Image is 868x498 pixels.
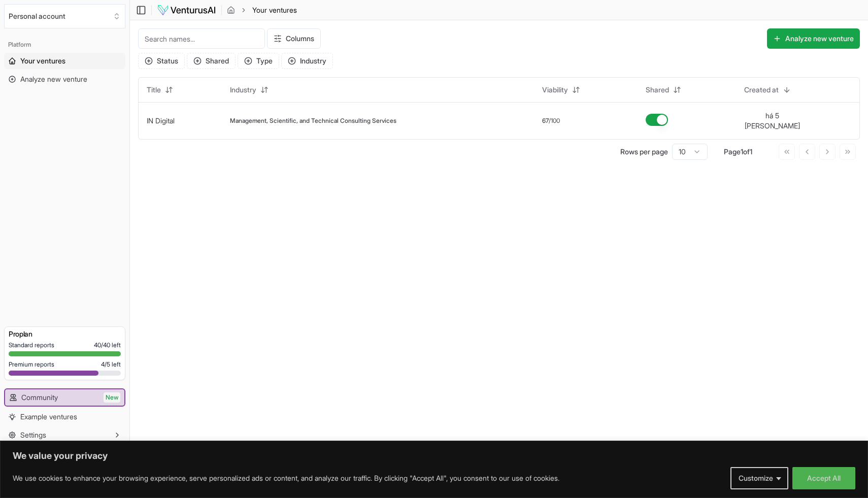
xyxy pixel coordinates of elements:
input: Search names... [138,28,265,49]
button: Accept All [792,467,855,489]
span: Industry [230,85,256,95]
button: Type [238,53,279,69]
span: Management, Scientific, and Technical Consulting Services [230,117,396,125]
span: Title [147,85,161,95]
button: Analyze new venture [767,28,860,49]
span: Community [21,392,58,403]
span: New [104,392,120,403]
button: há 5 [PERSON_NAME] [744,111,800,131]
button: Title [141,82,179,98]
button: IN Digital [147,116,175,126]
button: Industry [224,82,275,98]
span: Example ventures [20,412,77,422]
span: 40 / 40 left [94,341,121,349]
button: Shared [187,53,236,69]
span: Settings [20,430,46,440]
button: Shared [640,82,687,98]
div: Platform [4,37,125,53]
p: We use cookies to enhance your browsing experience, serve personalized ads or content, and analyz... [13,472,559,484]
h3: Pro plan [9,329,121,339]
span: 67 [542,117,549,125]
nav: breadcrumb [227,5,297,15]
span: Analyze new venture [20,74,87,84]
span: of [743,147,750,156]
button: Status [138,53,185,69]
span: Shared [646,85,669,95]
a: Analyze new venture [4,71,125,87]
a: Example ventures [4,409,125,425]
span: Page [724,147,741,156]
span: Standard reports [9,341,54,349]
span: 4 / 5 left [101,360,121,369]
button: Created at [738,82,797,98]
button: Customize [730,467,788,489]
span: 1 [750,147,752,156]
button: Industry [281,53,333,69]
button: Select an organization [4,4,125,28]
img: logo [157,4,216,16]
span: /100 [549,117,560,125]
span: Your ventures [252,5,297,15]
span: Your ventures [20,56,65,66]
p: We value your privacy [13,450,855,462]
span: Created at [744,85,779,95]
span: Viability [542,85,568,95]
button: Viability [536,82,586,98]
a: IN Digital [147,116,175,125]
span: Premium reports [9,360,54,369]
button: Columns [267,28,321,49]
button: Settings [4,427,125,443]
a: CommunityNew [5,389,124,406]
span: 1 [741,147,743,156]
p: Rows per page [620,147,668,157]
a: Your ventures [4,53,125,69]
